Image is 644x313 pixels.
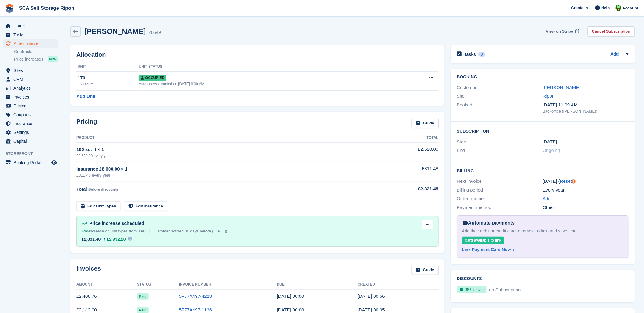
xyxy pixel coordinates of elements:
a: menu [3,110,58,119]
span: Settings [13,128,50,137]
a: menu [3,158,58,167]
a: Add [543,195,551,202]
a: menu [3,128,58,137]
span: Sites [13,66,50,75]
div: Payment method [457,204,543,211]
span: CRM [13,75,50,84]
a: menu [3,39,58,48]
span: Price increase scheduled [89,221,144,226]
div: Link Payment Card Now [462,246,511,253]
td: £311.48 [372,162,438,182]
div: Order number [457,195,543,202]
td: £2,520.00 [372,142,438,162]
div: Card available to link [462,237,504,244]
div: Next invoice [457,178,543,185]
a: menu [3,137,58,146]
span: Invoices [13,93,50,101]
a: Add [611,51,619,58]
div: [DATE] 11:09 AM [543,102,629,109]
a: Reset [560,178,572,184]
span: Help [602,5,610,11]
div: £2,520.00 every year [76,153,372,159]
a: Cancel Subscription [588,26,635,36]
th: Unit [76,62,139,72]
a: 5F77A497-4228 [179,293,212,299]
h2: Billing [457,167,629,174]
a: Guide [412,265,439,275]
div: Auto access granted on [DATE] 6:00 AM [139,81,389,87]
div: Backoffice ([PERSON_NAME]) [543,108,629,114]
span: Analytics [13,84,50,92]
a: Edit Insurance [124,201,167,211]
time: 2023-11-01 00:05:27 UTC [358,307,385,312]
span: Subscriptions [13,39,50,48]
th: Due [277,280,358,290]
img: stora-icon-8386f47178a22dfd0bd8f6a31ec36ba5ce8667c1dd55bd0f319d3a0aa187defe.svg [5,4,14,13]
img: Kelly Neesham [616,5,622,11]
div: Insurance £8,000.00 × 1 [76,166,372,173]
th: Amount [76,280,137,290]
span: Before discounts [88,187,118,192]
span: Account [623,5,638,11]
a: Guide [412,118,439,128]
a: menu [3,93,58,101]
th: Product [76,133,372,143]
h2: Allocation [76,51,439,58]
span: £2,932.28 [107,237,126,242]
a: View on Stripe [544,26,581,36]
th: Status [137,280,179,290]
a: Preview store [50,159,58,166]
div: Automate payments [462,219,624,227]
h2: Tasks [464,52,476,57]
span: Coupons [13,110,50,119]
span: Booking Portal [13,158,50,167]
a: menu [3,31,58,39]
div: Customer [457,84,543,91]
a: menu [3,66,58,75]
div: £2,831.48 [372,185,438,192]
div: Every year [543,187,629,194]
h2: Discounts [457,276,629,281]
div: 26649 [148,29,161,36]
div: 170 [78,74,139,81]
span: Paid [137,293,148,300]
a: SCA Self Storage Ripon [17,3,77,13]
span: Total [76,186,87,192]
span: Ongoing [543,148,560,153]
div: Booked [457,102,543,114]
h2: Booking [457,75,629,80]
div: NEW [48,56,58,62]
a: Contracts [14,49,58,55]
span: Storefront [6,151,61,157]
a: Ripon [543,93,555,99]
th: Invoice Number [179,280,277,290]
span: increase on unit types from [DATE]. [82,229,152,233]
time: 2023-11-02 00:00:00 UTC [277,307,304,312]
th: Created [358,280,438,290]
span: Tasks [13,31,50,39]
div: Site [457,93,543,100]
a: menu [3,119,58,128]
h2: Subscription [457,128,629,134]
div: £311.48 every year [76,172,372,178]
a: 5F77A497-1126 [179,307,212,312]
a: [PERSON_NAME] [543,85,580,90]
h2: Invoices [76,265,101,275]
a: menu [3,84,58,92]
div: 0 [478,52,485,57]
div: +4% [82,228,89,234]
time: 2023-11-01 00:00:00 UTC [543,139,557,146]
div: Start [457,139,543,146]
th: Total [372,133,438,143]
span: Occupied [139,75,166,81]
a: Add Unit [76,93,95,100]
div: End [457,147,543,154]
div: Billing period [457,187,543,194]
a: menu [3,75,58,84]
a: menu [3,22,58,30]
span: on Subscription [488,287,521,292]
td: £2,406.76 [76,290,137,303]
span: Home [13,22,50,30]
span: Insurance [13,119,50,128]
span: Capital [13,137,50,146]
